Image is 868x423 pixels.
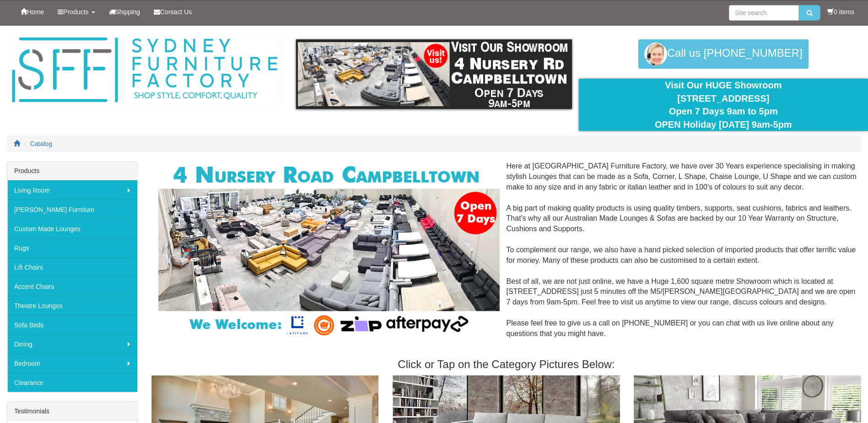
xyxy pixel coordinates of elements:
[7,257,137,277] a: Lift Chairs
[7,219,137,238] a: Custom Made Lounges
[7,180,137,200] a: Living Room
[30,140,52,147] a: Catalog
[102,0,147,23] a: Shipping
[63,8,88,16] span: Products
[160,8,192,16] span: Contact Us
[14,0,51,23] a: Home
[151,358,861,370] h3: Click or Tap on the Category Pictures Below:
[7,277,137,296] a: Accent Chairs
[147,0,199,23] a: Contact Us
[7,334,137,353] a: Dining
[827,7,854,16] li: 0 items
[158,161,499,339] img: Corner Modular Lounges
[7,162,137,180] div: Products
[7,296,137,315] a: Theatre Lounges
[296,39,571,109] img: showroom.gif
[151,161,861,349] div: Here at [GEOGRAPHIC_DATA] Furniture Factory, we have over 30 Years experience specialising in mak...
[51,0,102,23] a: Products
[115,8,140,16] span: Shipping
[7,238,137,257] a: Rugs
[7,402,137,421] div: Testimonials
[586,79,861,131] div: Visit Our HUGE Showroom [STREET_ADDRESS] Open 7 Days 9am to 5pm OPEN Holiday [DATE] 9am-5pm
[7,315,137,334] a: Sofa Beds
[7,200,137,219] a: [PERSON_NAME] Furniture
[7,353,137,373] a: Bedroom
[729,5,799,21] input: Site search
[27,8,44,16] span: Home
[7,35,282,106] img: Sydney Furniture Factory
[7,373,137,392] a: Clearance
